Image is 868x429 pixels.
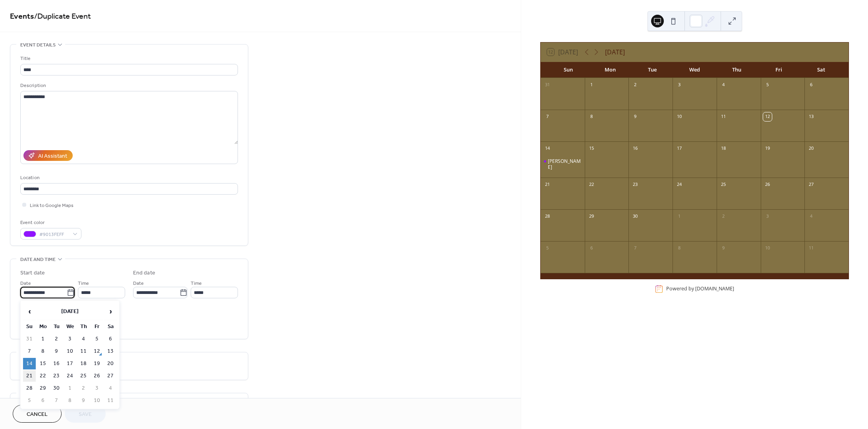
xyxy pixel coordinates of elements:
td: 8 [37,346,49,357]
th: Sa [104,321,117,332]
td: 30 [50,383,63,394]
div: 28 [543,212,552,221]
th: Su [23,321,36,332]
div: Mon [589,62,631,78]
div: 4 [719,81,728,89]
div: 9 [631,112,640,121]
div: 6 [807,81,816,89]
a: Events [10,9,34,24]
span: Cancel [27,410,48,419]
div: [DATE] [605,47,625,57]
td: 5 [91,333,103,345]
div: 10 [763,244,772,253]
div: 3 [675,81,684,89]
div: AI Assistant [38,152,67,160]
div: 26 [763,180,772,189]
div: Tue [631,62,673,78]
td: 2 [77,383,90,394]
div: Wed [673,62,715,78]
span: Event details [20,41,56,49]
td: 10 [91,395,103,406]
td: 11 [77,346,90,357]
div: 27 [807,180,816,189]
td: 27 [104,370,117,382]
span: › [104,303,116,319]
td: 25 [77,370,90,382]
td: 11 [104,395,117,406]
div: 31 [543,81,552,89]
td: 7 [50,395,63,406]
td: 15 [37,358,49,369]
div: 16 [631,144,640,153]
div: Thu [716,62,758,78]
td: 2 [50,333,63,345]
button: Cancel [13,405,62,423]
div: 18 [719,144,728,153]
td: 3 [91,383,103,394]
td: 28 [23,383,36,394]
span: Link to Google Maps [30,201,73,210]
div: 1 [675,212,684,221]
td: 20 [104,358,117,369]
td: 6 [37,395,49,406]
div: 2 [631,81,640,89]
div: 5 [543,244,552,253]
td: 29 [37,383,49,394]
td: 1 [64,383,76,394]
td: 10 [64,346,76,357]
div: 14 [543,144,552,153]
div: Description [20,81,236,90]
div: 7 [631,244,640,253]
td: 16 [50,358,63,369]
div: 5 [763,81,772,89]
th: Fr [91,321,103,332]
td: 13 [104,346,117,357]
div: 20 [807,144,816,153]
td: 3 [64,333,76,345]
td: 14 [23,358,36,369]
td: 24 [64,370,76,382]
th: [DATE] [37,303,103,320]
div: 4 [807,212,816,221]
span: Time [191,279,202,288]
div: 2 [719,212,728,221]
td: 17 [64,358,76,369]
div: 19 [763,144,772,153]
th: Th [77,321,90,332]
div: Sat [800,62,842,78]
th: We [64,321,76,332]
div: Start date [20,269,45,277]
div: 9 [719,244,728,253]
th: Tu [50,321,63,332]
div: 8 [675,244,684,253]
div: 25 [719,180,728,189]
td: 22 [37,370,49,382]
div: Location [20,174,236,182]
td: 12 [91,346,103,357]
div: Powered by [666,286,734,292]
div: 15 [587,144,596,153]
div: 13 [807,112,816,121]
td: 5 [23,395,36,406]
div: 30 [631,212,640,221]
td: 31 [23,333,36,345]
span: #9013FEFF [39,230,69,239]
button: AI Assistant [23,150,73,161]
span: / Duplicate Event [34,9,91,24]
div: Sun [547,62,589,78]
div: 8 [587,112,596,121]
div: 12 [763,112,772,121]
span: Date and time [20,255,56,264]
span: Time [78,279,89,288]
td: 8 [64,395,76,406]
td: 9 [77,395,90,406]
div: 기타레슨 [541,158,585,170]
div: 1 [587,81,596,89]
div: 6 [587,244,596,253]
div: 29 [587,212,596,221]
td: 4 [77,333,90,345]
div: 22 [587,180,596,189]
td: 4 [104,383,117,394]
span: ‹ [23,303,35,319]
